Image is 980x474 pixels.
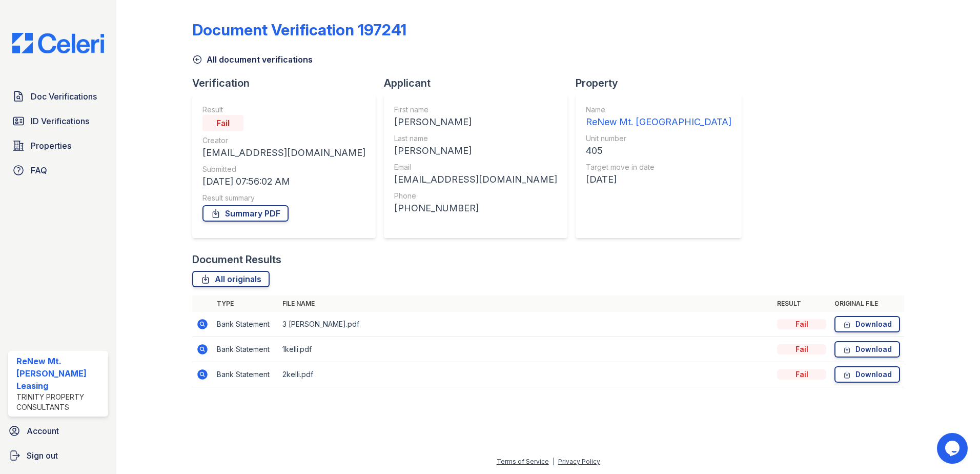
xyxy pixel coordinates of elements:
div: Verification [192,76,384,90]
div: Document Results [192,252,281,267]
div: Target move in date [586,162,731,172]
span: Doc Verifications [31,90,97,103]
div: [DATE] 07:56:02 AM [202,174,365,189]
div: Document Verification 197241 [192,21,406,39]
div: [PERSON_NAME] [394,144,557,158]
div: Applicant [384,76,576,90]
a: Sign out [4,445,112,466]
span: ID Verifications [31,115,89,127]
span: Properties [31,140,71,152]
div: First name [394,105,557,115]
a: All originals [192,271,270,287]
div: Fail [777,369,826,380]
a: Properties [8,135,108,156]
th: Type [213,295,278,312]
a: Download [834,366,900,383]
a: ID Verifications [8,111,108,131]
a: All document verifications [192,53,313,66]
div: Fail [777,319,826,329]
th: File name [278,295,773,312]
div: Fail [777,344,826,354]
td: 1kelli.pdf [278,337,773,362]
th: Original file [830,295,904,312]
a: FAQ [8,160,108,181]
th: Result [773,295,830,312]
a: Name ReNew Mt. [GEOGRAPHIC_DATA] [586,105,731,129]
div: Result [202,105,365,115]
span: Account [27,425,59,437]
td: Bank Statement [213,362,278,387]
div: [PERSON_NAME] [394,115,557,129]
a: Terms of Service [497,458,549,465]
div: Property [576,76,750,90]
div: Name [586,105,731,115]
a: Summary PDF [202,205,289,222]
td: Bank Statement [213,337,278,362]
a: Privacy Policy [558,458,600,465]
iframe: chat widget [937,433,970,464]
div: 405 [586,144,731,158]
a: Account [4,421,112,441]
a: Download [834,341,900,358]
div: [EMAIL_ADDRESS][DOMAIN_NAME] [202,146,365,160]
td: Bank Statement [213,312,278,337]
td: 2kelli.pdf [278,362,773,387]
img: CE_Logo_Blue-a8612792a0a2168367f1c8372b55b34899dd931a85d93a1a3d3e32e68fde9ad4.png [4,33,112,53]
div: | [553,458,555,465]
div: Phone [394,191,557,201]
a: Doc Verifications [8,86,108,107]
div: Email [394,162,557,172]
div: [DATE] [586,172,731,187]
a: Download [834,316,900,332]
span: FAQ [31,164,47,176]
td: 3 [PERSON_NAME].pdf [278,312,773,337]
div: Creator [202,135,365,146]
div: ReNew Mt. [PERSON_NAME] Leasing [16,355,104,392]
div: [EMAIL_ADDRESS][DOMAIN_NAME] [394,172,557,187]
div: Result summary [202,193,365,203]
div: Submitted [202,164,365,174]
div: ReNew Mt. [GEOGRAPHIC_DATA] [586,115,731,129]
div: Trinity Property Consultants [16,392,104,412]
div: Fail [202,115,243,131]
div: Last name [394,133,557,144]
div: [PHONE_NUMBER] [394,201,557,215]
span: Sign out [27,449,58,462]
div: Unit number [586,133,731,144]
